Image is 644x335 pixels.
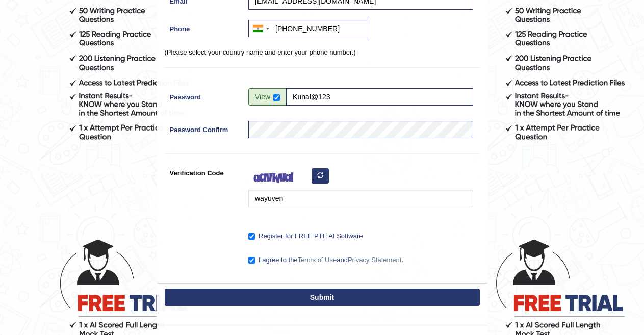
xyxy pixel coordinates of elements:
[348,256,402,264] a: Privacy Statement
[273,94,280,101] input: Show/Hide Password
[248,20,368,37] input: +91 81234 56789
[165,164,244,178] label: Verification Code
[248,231,363,241] label: Register for FREE PTE AI Software
[298,256,337,264] a: Terms of Use
[165,121,244,135] label: Password Confirm
[248,255,403,265] label: I agree to the and .
[248,257,255,264] input: I agree to theTerms of UseandPrivacy Statement.
[165,88,244,102] label: Password
[165,289,480,306] button: Submit
[165,20,244,34] label: Phone
[249,20,272,37] div: India (भारत): +91
[165,47,480,57] p: (Please select your country name and enter your phone number.)
[248,233,255,240] input: Register for FREE PTE AI Software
